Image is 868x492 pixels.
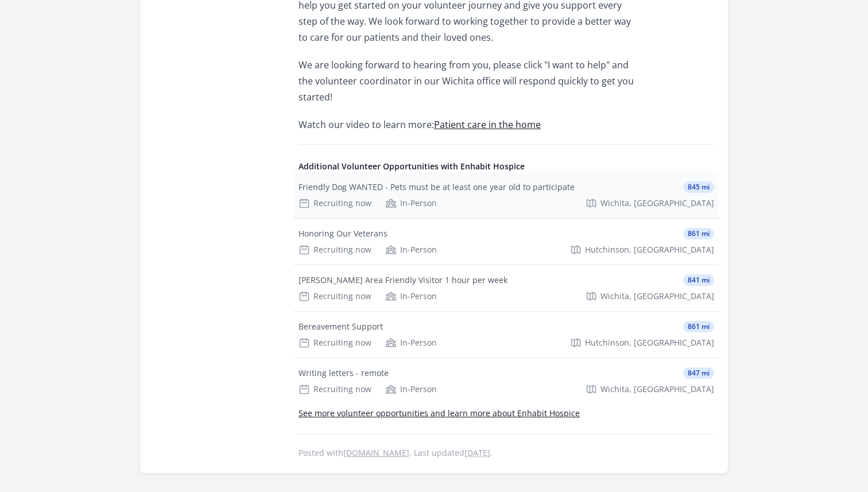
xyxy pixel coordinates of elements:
span: Wichita, [GEOGRAPHIC_DATA] [600,197,714,209]
a: See more volunteer opportunities and learn more about Enhabit Hospice [299,408,580,419]
div: Recruiting now [299,337,371,348]
div: In-Person [385,383,437,395]
div: Recruiting now [299,244,371,255]
a: Bereavement Support 861 mi Recruiting now In-Person Hutchinson, [GEOGRAPHIC_DATA] [294,312,719,358]
a: Writing letters - remote 847 mi Recruiting now In-Person Wichita, [GEOGRAPHIC_DATA] [294,358,719,404]
span: 861 mi [683,228,714,239]
span: Hutchinson, [GEOGRAPHIC_DATA] [585,244,714,255]
span: 861 mi [683,321,714,332]
div: In-Person [385,197,437,209]
div: Bereavement Support [299,321,383,332]
div: Honoring Our Veterans [299,228,387,239]
a: Friendly Dog WANTED - Pets must be at least one year old to participate 845 mi Recruiting now In-... [294,172,719,218]
div: In-Person [385,290,437,302]
div: Writing letters - remote [299,367,389,379]
p: Posted with . Last updated . [299,448,714,458]
div: In-Person [385,337,437,348]
h4: Additional Volunteer Opportunities with Enhabit Hospice [299,161,714,172]
div: Recruiting now [299,383,371,395]
span: Hutchinson, [GEOGRAPHIC_DATA] [585,337,714,348]
a: Patient care in the home [434,118,541,131]
span: 841 mi [683,274,714,286]
div: [PERSON_NAME] Area Friendly Visitor 1 hour per week [299,274,507,286]
div: In-Person [385,244,437,255]
span: 847 mi [683,367,714,379]
span: Wichita, [GEOGRAPHIC_DATA] [600,383,714,395]
div: Friendly Dog WANTED - Pets must be at least one year old to participate [299,181,575,193]
span: Wichita, [GEOGRAPHIC_DATA] [600,290,714,302]
a: [PERSON_NAME] Area Friendly Visitor 1 hour per week 841 mi Recruiting now In-Person Wichita, [GEO... [294,265,719,311]
p: We are looking forward to hearing from you, please click "I want to help" and the volunteer coord... [299,57,634,105]
a: Honoring Our Veterans 861 mi Recruiting now In-Person Hutchinson, [GEOGRAPHIC_DATA] [294,219,719,265]
a: [DOMAIN_NAME] [343,447,409,458]
div: Recruiting now [299,290,371,302]
abbr: Tue, Sep 9, 2025 3:50 PM [464,447,490,458]
p: Watch our video to learn more: [299,117,634,133]
span: 845 mi [683,181,714,193]
div: Recruiting now [299,197,371,209]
